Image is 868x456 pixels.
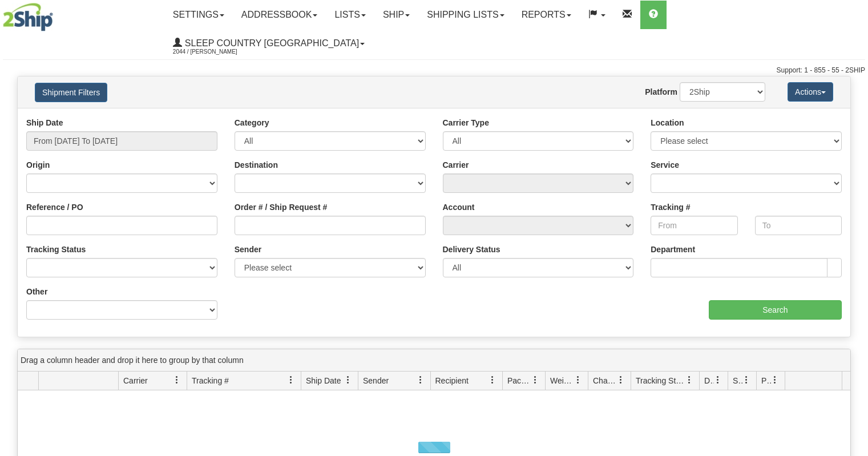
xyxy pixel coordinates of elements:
span: Charge [593,375,617,386]
a: Delivery Status filter column settings [708,370,728,390]
label: Order # / Ship Request # [235,201,328,213]
div: Support: 1 - 855 - 55 - 2SHIP [3,66,865,75]
span: Sleep Country [GEOGRAPHIC_DATA] [182,38,359,48]
a: Packages filter column settings [526,370,545,390]
label: Category [235,117,269,128]
span: Tracking # [192,375,229,386]
a: Pickup Status filter column settings [765,370,785,390]
div: grid grouping header [18,349,850,372]
a: Lists [326,1,374,29]
iframe: chat widget [842,170,867,286]
span: Tracking Status [636,375,685,386]
label: Tracking # [651,201,690,213]
a: Charge filter column settings [611,370,631,390]
span: Packages [507,375,531,386]
button: Shipment Filters [35,83,107,102]
span: Sender [363,375,389,386]
span: 2044 / [PERSON_NAME] [173,46,259,58]
a: Sleep Country [GEOGRAPHIC_DATA] 2044 / [PERSON_NAME] [164,29,373,58]
span: Carrier [123,375,148,386]
label: Other [26,286,47,297]
span: Delivery Status [704,375,714,386]
span: Ship Date [306,375,341,386]
a: Tracking Status filter column settings [680,370,699,390]
span: Shipment Issues [733,375,742,386]
label: Carrier Type [443,117,489,128]
a: Addressbook [233,1,326,29]
a: Shipping lists [418,1,512,29]
label: Tracking Status [26,244,86,255]
label: Department [651,244,695,255]
label: Platform [645,86,677,98]
a: Tracking # filter column settings [281,370,301,390]
label: Carrier [443,159,469,171]
span: Pickup Status [761,375,771,386]
label: Sender [235,244,261,255]
label: Reference / PO [26,201,83,213]
span: Weight [550,375,574,386]
input: Search [709,300,842,320]
a: Weight filter column settings [568,370,588,390]
a: Shipment Issues filter column settings [737,370,756,390]
label: Ship Date [26,117,63,128]
input: To [755,216,842,235]
a: Sender filter column settings [411,370,430,390]
button: Actions [788,82,833,102]
label: Service [651,159,679,171]
a: Settings [164,1,233,29]
label: Delivery Status [443,244,500,255]
label: Location [651,117,684,128]
input: From [651,216,737,235]
img: logo2044.jpg [3,3,53,31]
label: Account [443,201,475,213]
a: Ship Date filter column settings [338,370,358,390]
label: Origin [26,159,50,171]
a: Reports [513,1,580,29]
a: Carrier filter column settings [167,370,187,390]
span: Recipient [435,375,469,386]
a: Ship [374,1,418,29]
a: Recipient filter column settings [483,370,502,390]
label: Destination [235,159,278,171]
